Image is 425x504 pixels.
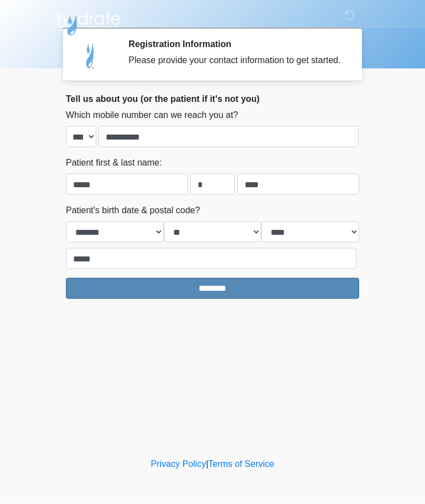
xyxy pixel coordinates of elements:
[74,39,107,72] img: Agent Avatar
[206,459,208,469] a: |
[66,204,200,217] label: Patient's birth date & postal code?
[55,8,122,37] img: Hydrate IV Bar - Arcadia Logo
[66,156,162,169] label: Patient first & last name:
[66,109,238,122] label: Which mobile number can we reach you at?
[208,459,274,469] a: Terms of Service
[66,94,359,104] h2: Tell us about you (or the patient if it's not you)
[151,459,206,469] a: Privacy Policy
[128,54,343,67] div: Please provide your contact information to get started.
